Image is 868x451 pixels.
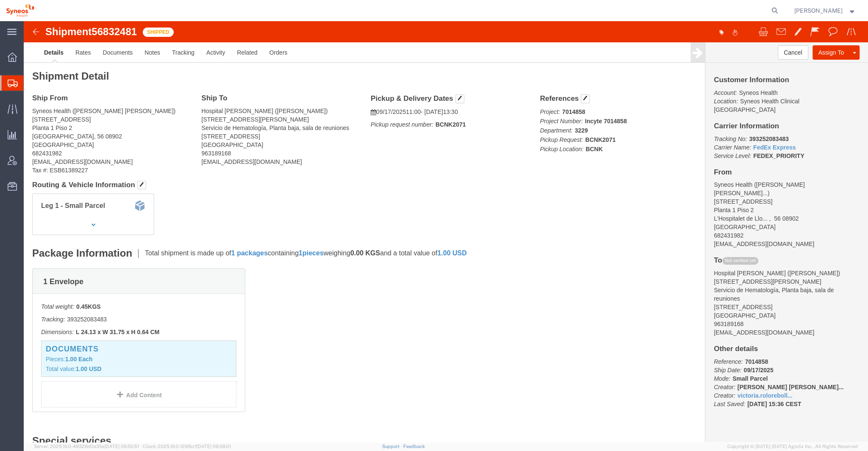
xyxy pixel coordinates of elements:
[382,444,403,449] a: Support
[794,6,857,16] button: [PERSON_NAME]
[403,444,425,449] a: Feedback
[143,444,231,449] span: Client: 2025.19.0-129fbcf
[794,6,843,15] span: Raquel Ramirez Garcia
[105,444,139,449] span: [DATE] 09:50:51
[197,444,231,449] span: [DATE] 09:39:01
[727,443,858,450] span: Copyright © [DATE]-[DATE] Agistix Inc., All Rights Reserved
[24,21,868,442] iframe: FS Legacy Container
[6,4,34,17] img: logo
[34,444,139,449] span: Server: 2025.19.0-49328d0a35e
